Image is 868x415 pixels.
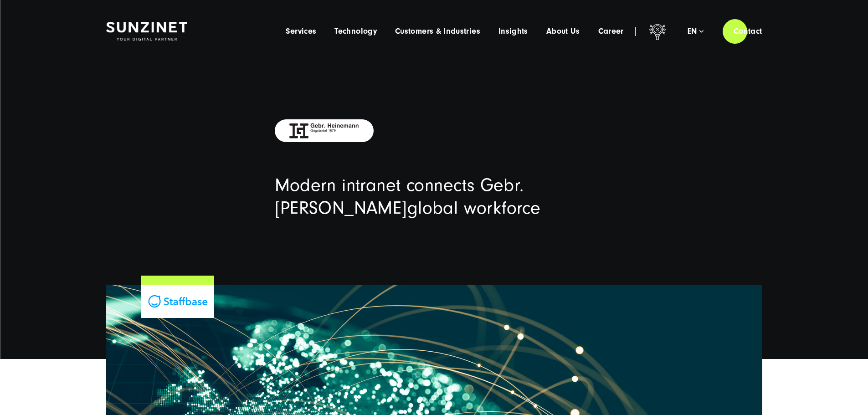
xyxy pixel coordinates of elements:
span: [PERSON_NAME] [275,198,407,218]
a: Customers & Industries [395,27,480,36]
span: . [519,175,524,195]
img: eu-logo [289,123,359,138]
a: Services [286,27,316,36]
span: global w [407,198,477,218]
span: onnects [414,175,474,195]
a: Technology [334,27,377,36]
span: Gebr [480,175,520,195]
a: Insights [498,27,528,36]
div: en [688,27,704,36]
span: orkforce [477,198,540,218]
span: Modern intranet c [275,175,415,195]
img: Staffbase - Digitalagentur SUNZINET [146,294,210,308]
img: SUNZINET Full Service Digital Agentur [106,22,187,41]
a: Contact [723,18,773,44]
a: Career [598,27,624,36]
a: About Us [546,27,580,36]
